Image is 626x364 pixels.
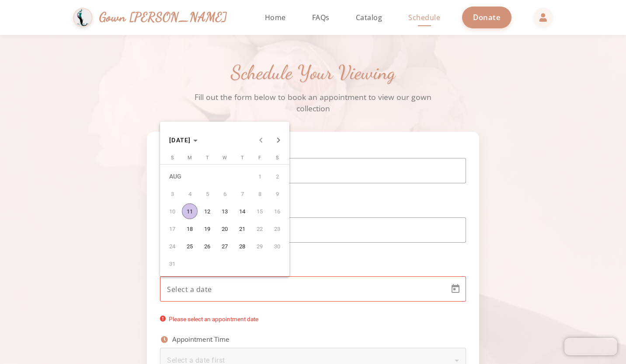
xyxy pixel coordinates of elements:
span: 18 [182,221,198,237]
button: August 6, 2025 [216,185,233,203]
button: August 4, 2025 [181,185,198,203]
span: 27 [217,238,233,254]
span: T [206,155,209,161]
span: 1 [252,168,268,184]
button: August 19, 2025 [198,220,216,237]
button: August 10, 2025 [163,203,181,220]
button: August 11, 2025 [181,203,198,220]
span: M [188,155,192,161]
span: 2 [269,168,285,184]
button: Choose month and year [166,132,201,148]
span: 9 [269,186,285,202]
button: August 5, 2025 [198,185,216,203]
button: August 30, 2025 [268,237,286,255]
span: 8 [252,186,268,202]
button: August 16, 2025 [268,203,286,220]
button: August 9, 2025 [268,185,286,203]
span: 19 [199,221,215,237]
span: 24 [164,238,180,254]
button: August 23, 2025 [268,220,286,237]
span: 12 [199,203,215,219]
button: August 27, 2025 [216,237,233,255]
span: 25 [182,238,198,254]
button: August 20, 2025 [216,220,233,237]
span: F [258,155,261,161]
span: 3 [164,186,180,202]
span: 17 [164,221,180,237]
button: August 3, 2025 [163,185,181,203]
span: 30 [269,238,285,254]
span: 5 [199,186,215,202]
button: August 12, 2025 [198,203,216,220]
span: W [223,155,227,161]
span: 26 [199,238,215,254]
span: T [241,155,244,161]
span: 6 [217,186,233,202]
td: AUG [163,168,251,185]
button: August 1, 2025 [251,168,268,185]
button: August 13, 2025 [216,203,233,220]
span: S [171,155,174,161]
span: S [276,155,279,161]
span: [DATE] [169,137,191,144]
span: 22 [252,221,268,237]
button: August 15, 2025 [251,203,268,220]
span: 31 [164,256,180,271]
button: August 7, 2025 [233,185,251,203]
span: 11 [182,203,198,219]
span: 28 [234,238,250,254]
button: August 29, 2025 [251,237,268,255]
button: August 14, 2025 [233,203,251,220]
span: 23 [269,221,285,237]
button: August 25, 2025 [181,237,198,255]
button: August 28, 2025 [233,237,251,255]
button: August 17, 2025 [163,220,181,237]
span: 21 [234,221,250,237]
button: August 26, 2025 [198,237,216,255]
button: August 24, 2025 [163,237,181,255]
span: 15 [252,203,268,219]
span: 4 [182,186,198,202]
span: 10 [164,203,180,219]
button: August 2, 2025 [268,168,286,185]
span: 14 [234,203,250,219]
span: 7 [234,186,250,202]
button: August 8, 2025 [251,185,268,203]
button: August 31, 2025 [163,255,181,272]
button: August 18, 2025 [181,220,198,237]
iframe: Chatra live chat [564,338,617,355]
span: 16 [269,203,285,219]
span: 13 [217,203,233,219]
button: August 21, 2025 [233,220,251,237]
span: 29 [252,238,268,254]
button: August 22, 2025 [251,220,268,237]
button: Next month [270,131,287,149]
span: 20 [217,221,233,237]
